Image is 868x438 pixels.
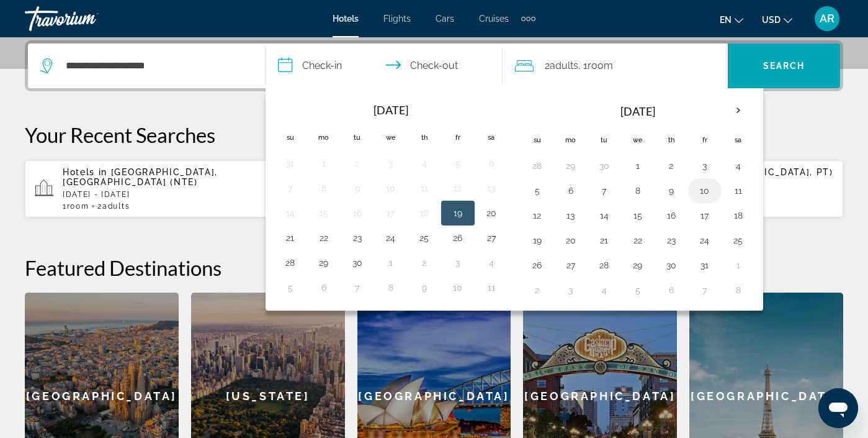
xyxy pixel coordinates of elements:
button: Day 29 [314,254,334,271]
button: Day 8 [381,279,401,296]
iframe: Bouton de lancement de la fenêtre de messagerie [818,388,858,428]
span: USD [762,15,781,25]
button: Day 17 [381,204,401,222]
button: Travelers: 2 adults, 0 children [503,43,728,88]
button: Hotels in [GEOGRAPHIC_DATA], [GEOGRAPHIC_DATA] (NTE)[DATE] - [DATE]1Room2Adults [25,160,289,218]
span: Room [67,202,89,211]
button: Day 9 [347,180,367,197]
button: Day 16 [661,207,681,224]
button: Day 7 [594,182,614,199]
button: Day 10 [381,180,401,197]
button: Check in and out dates [266,43,503,88]
span: 2 [97,202,130,211]
button: Day 28 [280,254,300,271]
span: en [720,15,732,25]
span: Room [588,60,613,71]
button: Day 13 [561,207,581,224]
button: Day 20 [481,204,501,222]
button: Change language [720,11,743,29]
button: Day 23 [661,232,681,249]
button: Day 7 [695,281,715,299]
button: Day 20 [561,232,581,249]
p: [DATE] - [DATE] [63,190,279,199]
button: Day 3 [695,157,715,175]
button: Day 8 [728,281,748,299]
button: Day 11 [728,182,748,199]
button: Day 11 [481,279,501,296]
button: Day 17 [695,207,715,224]
button: Day 1 [728,257,748,274]
th: [DATE] [554,96,722,126]
button: Day 30 [594,157,614,175]
button: Day 22 [628,232,648,249]
span: Adults [102,202,130,211]
button: Extra navigation items [521,9,535,29]
button: Day 7 [347,279,367,296]
button: Day 4 [728,157,748,175]
button: Day 26 [448,229,468,247]
button: Day 9 [661,182,681,199]
button: Day 7 [280,180,300,197]
button: Day 29 [628,257,648,274]
button: Day 19 [448,204,468,222]
button: Day 9 [414,279,434,296]
a: Travorium [25,2,149,35]
div: Search widget [28,43,840,88]
button: Day 5 [280,279,300,296]
button: Day 12 [527,207,547,224]
span: Flights [383,14,411,24]
span: Cars [436,14,454,24]
button: Day 10 [695,182,715,199]
button: Day 12 [448,180,468,197]
a: Cruises [479,14,509,24]
button: Day 10 [448,279,468,296]
button: Day 1 [628,157,648,175]
button: Day 22 [314,229,334,247]
button: Day 24 [381,229,401,247]
button: Day 28 [594,257,614,274]
button: Day 11 [414,180,434,197]
span: 2 [545,57,578,75]
button: Day 5 [448,155,468,172]
button: Day 2 [347,155,367,172]
a: Hotels [333,14,359,24]
button: Day 19 [527,232,547,249]
th: [DATE] [307,96,475,124]
button: Change currency [762,11,792,29]
button: Day 31 [280,155,300,172]
button: Day 2 [661,157,681,175]
button: Day 2 [527,281,547,299]
button: Day 4 [414,155,434,172]
button: Day 21 [280,229,300,247]
button: Day 4 [481,254,501,271]
button: Day 26 [527,257,547,274]
button: Day 16 [347,204,367,222]
button: Day 1 [381,254,401,271]
span: Adults [550,60,578,71]
button: Day 1 [314,155,334,172]
button: Day 27 [481,229,501,247]
button: Day 3 [561,281,581,299]
button: Day 3 [381,155,401,172]
span: AR [820,12,834,25]
button: Day 13 [481,180,501,197]
span: [GEOGRAPHIC_DATA], [GEOGRAPHIC_DATA] (NTE) [63,167,218,187]
button: Day 25 [414,229,434,247]
button: Day 6 [481,155,501,172]
button: Day 23 [347,229,367,247]
button: Day 18 [728,207,748,224]
button: Day 14 [594,207,614,224]
button: Day 5 [628,281,648,299]
button: Search [728,43,840,88]
button: Day 31 [695,257,715,274]
span: 1 [63,202,89,211]
span: Search [763,61,805,71]
button: Day 8 [314,180,334,197]
span: Hotels in [63,167,107,177]
button: Day 21 [594,232,614,249]
button: Day 27 [561,257,581,274]
button: Day 8 [628,182,648,199]
button: Day 6 [561,182,581,199]
button: Next month [722,96,755,125]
